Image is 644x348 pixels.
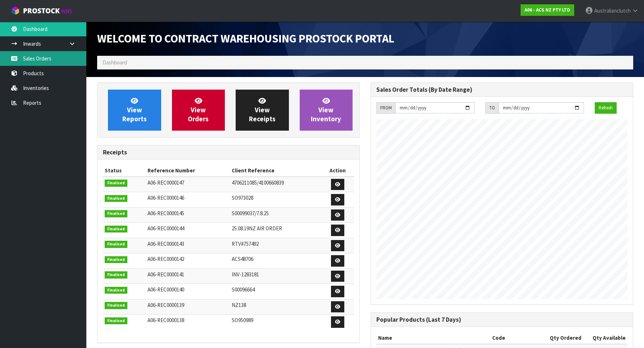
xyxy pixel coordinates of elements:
span: Finalised [105,195,127,202]
a: ViewInventory [300,90,353,131]
span: Finalised [105,256,127,263]
span: A06-REC0000146 [148,194,184,201]
th: Qty Available [583,332,627,344]
span: S00096664 [232,286,255,293]
span: Dashboard [103,59,127,66]
span: View Receipts [249,96,276,123]
th: Action [322,165,354,176]
span: S00099037/7.8.25 [232,210,269,217]
div: FROM [376,102,395,114]
a: ViewReceipts [236,90,289,131]
span: View Orders [188,96,209,123]
h3: Popular Products (Last 7 Days) [376,316,627,323]
span: A06-REC0000138 [148,317,184,324]
span: NZ138 [232,302,246,308]
span: SO950989 [232,317,253,324]
span: View Reports [122,96,147,123]
span: Finalised [105,226,127,233]
th: Client Reference [230,165,322,176]
span: Finalised [105,271,127,279]
th: Code [490,332,541,344]
span: Finalised [105,317,127,325]
span: Finalised [105,180,127,187]
div: TO [485,102,499,114]
th: Qty Ordered [541,332,583,344]
span: A06-REC0000144 [148,225,184,232]
span: A06-REC0000142 [148,256,184,262]
button: Refresh [595,102,617,114]
span: A06-REC0000141 [148,271,184,278]
span: SO973028 [232,194,253,201]
span: ProStock [23,6,60,15]
span: A06-REC0000139 [148,302,184,308]
span: Welcome to Contract Warehousing ProStock Portal [97,31,394,46]
span: 4706211085/4100660839 [232,179,284,186]
img: cube-alt.png [11,6,20,15]
a: ViewOrders [172,90,225,131]
span: A06-REC0000145 [148,210,184,217]
span: Finalised [105,210,127,217]
th: Reference Number [146,165,230,176]
span: View Inventory [311,96,341,123]
a: ViewReports [108,90,161,131]
span: Australianclutch [594,7,631,14]
span: INV-1283181 [232,271,259,278]
th: Status [103,165,146,176]
span: ACS48706 [232,256,253,262]
th: Name [376,332,490,344]
span: Finalised [105,287,127,294]
span: A06-REC0000143 [148,240,184,247]
span: Finalised [105,241,127,248]
span: A06-REC0000140 [148,286,184,293]
h3: Receipts [103,149,354,156]
small: WMS [61,8,72,15]
span: RTV#757492 [232,240,259,247]
span: 25.08.19NZ AIR ORDER [232,225,282,232]
strong: A06 - ACS NZ PTY LTD [525,7,570,13]
h3: Sales Order Totals (By Date Range) [376,86,627,93]
span: Finalised [105,302,127,309]
span: A06-REC0000147 [148,179,184,186]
